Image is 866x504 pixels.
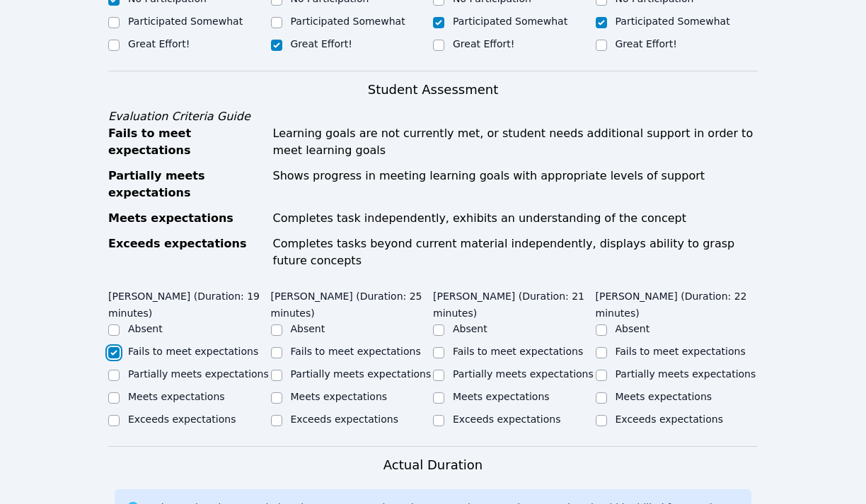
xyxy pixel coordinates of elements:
[271,283,434,322] legend: [PERSON_NAME] (Duration: 25 minutes)
[128,323,163,334] label: Absent
[433,283,596,322] legend: [PERSON_NAME] (Duration: 21 minutes)
[273,125,758,159] div: Learning goals are not currently met, or student needs additional support in order to meet learni...
[616,346,746,357] label: Fails to meet expectations
[108,283,271,322] legend: [PERSON_NAME] (Duration: 19 minutes)
[616,414,723,425] label: Exceeds expectations
[291,323,325,334] label: Absent
[291,346,421,357] label: Fails to meet expectations
[128,16,243,27] label: Participated Somewhat
[453,323,487,334] label: Absent
[383,455,483,475] h3: Actual Duration
[291,414,398,425] label: Exceeds expectations
[453,38,514,49] label: Great Effort!
[616,368,756,380] label: Partially meets expectations
[453,346,583,357] label: Fails to meet expectations
[616,38,677,49] label: Great Effort!
[291,368,432,380] label: Partially meets expectations
[128,346,258,357] label: Fails to meet expectations
[453,16,567,27] label: Participated Somewhat
[616,323,650,334] label: Absent
[453,391,550,402] label: Meets expectations
[291,391,388,402] label: Meets expectations
[291,38,352,49] label: Great Effort!
[273,168,758,201] div: Shows progress in meeting learning goals with appropriate levels of support
[108,235,265,269] div: Exceeds expectations
[108,125,265,159] div: Fails to meet expectations
[108,168,265,201] div: Partially meets expectations
[128,414,236,425] label: Exceeds expectations
[128,391,225,402] label: Meets expectations
[108,108,758,125] div: Evaluation Criteria Guide
[616,16,730,27] label: Participated Somewhat
[273,210,758,227] div: Completes task independently, exhibits an understanding of the concept
[616,391,712,402] label: Meets expectations
[108,80,758,100] h3: Student Assessment
[128,38,190,49] label: Great Effort!
[273,235,758,269] div: Completes tasks beyond current material independently, displays ability to grasp future concepts
[453,414,560,425] label: Exceeds expectations
[596,283,758,322] legend: [PERSON_NAME] (Duration: 22 minutes)
[128,368,269,380] label: Partially meets expectations
[453,368,594,380] label: Partially meets expectations
[108,210,265,227] div: Meets expectations
[291,16,405,27] label: Participated Somewhat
